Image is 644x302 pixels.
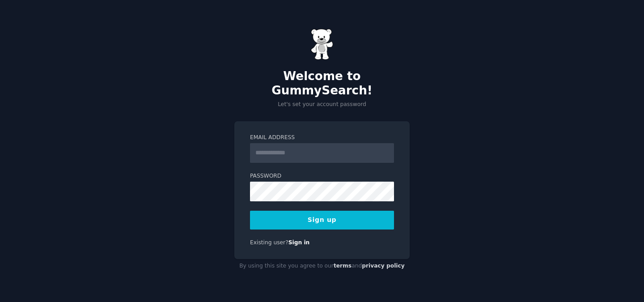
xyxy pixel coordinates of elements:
[234,69,410,98] h2: Welcome to GummySearch!
[334,263,352,269] a: terms
[250,239,288,246] span: Existing user?
[250,172,394,180] label: Password
[311,29,333,60] img: Gummy Bear
[250,211,394,230] button: Sign up
[288,239,310,246] a: Sign in
[234,259,410,273] div: By using this site you agree to our and
[250,134,394,142] label: Email Address
[234,101,410,109] p: Let's set your account password
[362,263,405,269] a: privacy policy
